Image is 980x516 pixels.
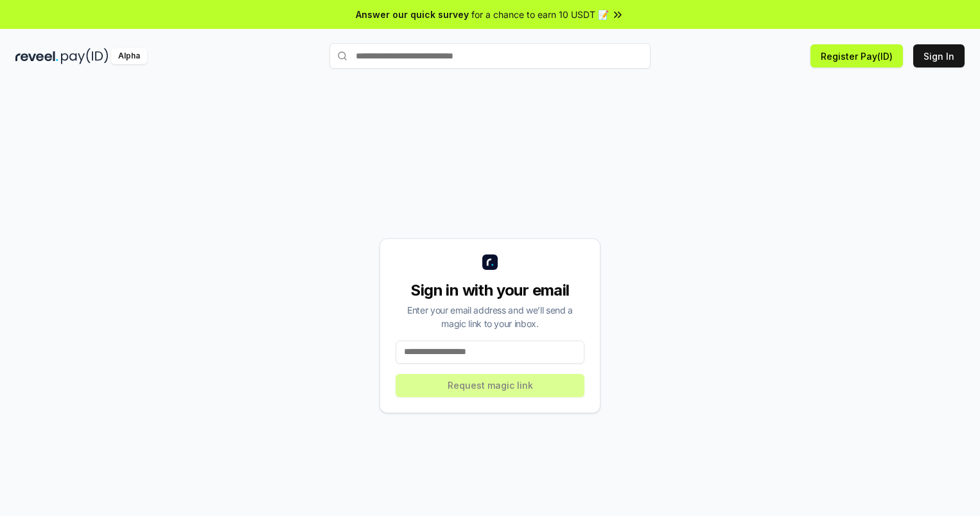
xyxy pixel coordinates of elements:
img: reveel_dark [15,48,58,64]
span: Answer our quick survey [356,8,469,21]
div: Alpha [111,48,147,64]
img: pay_id [61,48,109,64]
div: Enter your email address and we’ll send a magic link to your inbox. [396,303,584,330]
button: Register Pay(ID) [810,44,903,67]
button: Sign In [913,44,965,67]
span: for a chance to earn 10 USDT 📝 [471,8,609,21]
div: Sign in with your email [396,280,584,301]
img: logo_small [482,254,498,270]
